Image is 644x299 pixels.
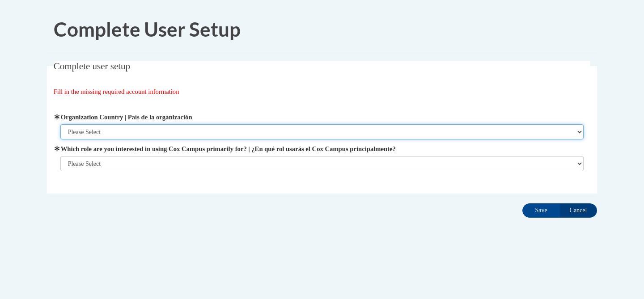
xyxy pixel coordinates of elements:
[54,17,241,41] span: Complete User Setup
[54,61,130,72] span: Complete user setup
[60,112,584,122] label: Organization Country | País de la organización
[522,203,560,218] input: Save
[559,203,597,218] input: Cancel
[60,144,584,154] label: Which role are you interested in using Cox Campus primarily for? | ¿En qué rol usarás el Cox Camp...
[54,88,179,95] span: Fill in the missing required account information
